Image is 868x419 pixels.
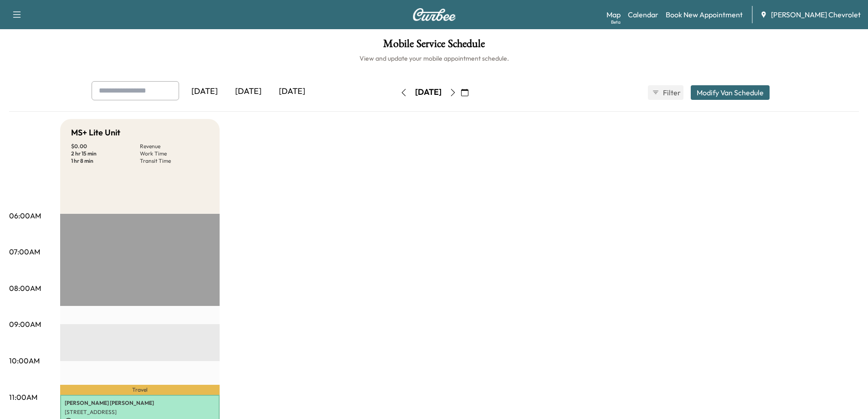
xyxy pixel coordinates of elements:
[140,150,209,157] p: Work Time
[648,85,683,100] button: Filter
[663,87,679,98] span: Filter
[606,9,621,20] a: MapBeta
[412,8,456,21] img: Curbee Logo
[71,126,120,139] h5: MS+ Lite Unit
[628,9,658,20] a: Calendar
[71,143,140,150] p: $ 0.00
[71,150,140,157] p: 2 hr 15 min
[9,319,41,330] p: 09:00AM
[9,355,40,366] p: 10:00AM
[183,81,226,102] div: [DATE]
[9,392,37,403] p: 11:00AM
[65,399,215,407] p: [PERSON_NAME] [PERSON_NAME]
[771,9,861,20] span: [PERSON_NAME] Chevrolet
[415,87,442,98] div: [DATE]
[270,81,314,102] div: [DATE]
[691,85,770,100] button: Modify Van Schedule
[226,81,270,102] div: [DATE]
[140,157,209,165] p: Transit Time
[9,54,859,63] h6: View and update your mobile appointment schedule.
[9,283,41,294] p: 08:00AM
[611,19,621,26] div: Beta
[71,157,140,165] p: 1 hr 8 min
[9,210,41,221] p: 06:00AM
[9,38,859,54] h1: Mobile Service Schedule
[60,385,220,395] p: Travel
[9,246,40,257] p: 07:00AM
[65,409,215,416] p: [STREET_ADDRESS]
[140,143,209,150] p: Revenue
[666,9,743,20] a: Book New Appointment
